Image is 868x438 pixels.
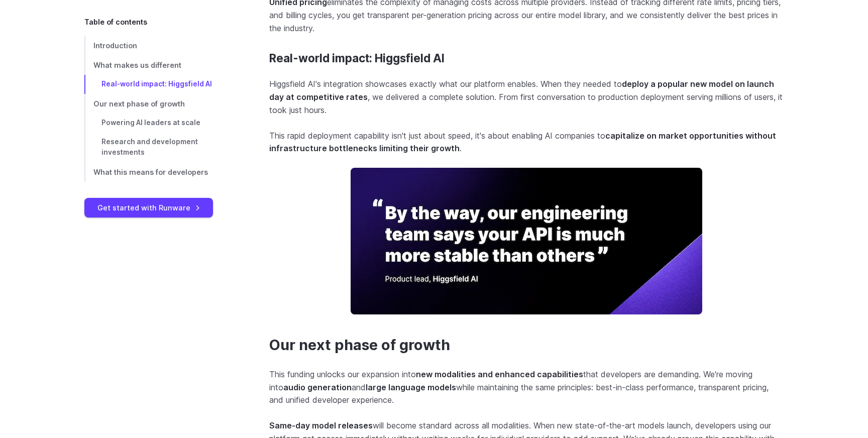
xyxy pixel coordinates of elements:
[84,162,237,182] a: What this means for developers
[84,94,237,114] a: Our next phase of growth
[84,198,213,217] a: Get started with Runware
[416,369,583,379] strong: new modalities and enhanced capabilities
[84,16,147,28] span: Table of contents
[84,55,237,75] a: What makes us different
[269,52,445,65] a: Real-world impact: Higgsfield AI
[93,61,181,69] span: What makes us different
[84,75,237,94] a: Real-world impact: Higgsfield AI
[101,138,198,157] span: Research and development investments
[351,168,702,314] img: Quote from Higgsfield AI product lead: 'By the way, our engineering team says your API is much mo...
[84,114,237,133] a: Powering AI leaders at scale
[269,78,784,117] p: Higgsfield AI's integration showcases exactly what our platform enables. When they needed to , we...
[269,368,784,407] p: This funding unlocks our expansion into that developers are demanding. We're moving into and whil...
[269,420,373,430] strong: Same-day model releases
[101,119,200,127] span: Powering AI leaders at scale
[101,80,212,88] span: Real-world impact: Higgsfield AI
[84,133,237,163] a: Research and development investments
[93,99,185,108] span: Our next phase of growth
[93,41,137,50] span: Introduction
[269,79,774,102] strong: deploy a popular new model on launch day at competitive rates
[366,382,456,392] strong: large language models
[84,36,237,55] a: Introduction
[93,168,208,176] span: What this means for developers
[269,337,450,354] a: Our next phase of growth
[269,130,784,155] p: This rapid deployment capability isn't just about speed, it's about enabling AI companies to .
[283,382,352,392] strong: audio generation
